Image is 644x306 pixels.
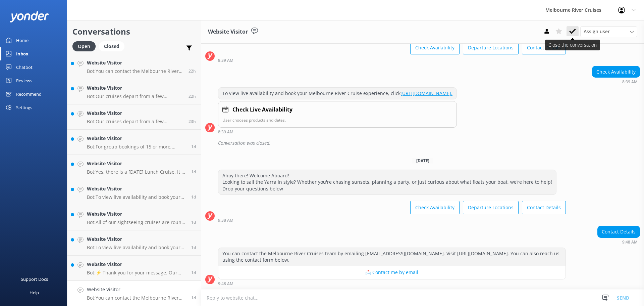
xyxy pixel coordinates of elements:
strong: 8:39 AM [218,130,233,134]
div: 09:38am 16-Aug-2025 (UTC +10:00) Australia/Sydney [218,218,566,222]
h4: Website Visitor [87,84,183,92]
span: 08:17am 17-Aug-2025 (UTC +10:00) Australia/Sydney [191,169,196,175]
div: Check Availability [592,66,640,78]
a: Website VisitorBot:You can contact the Melbourne River Cruises team by emailing [EMAIL_ADDRESS][D... [67,281,201,306]
button: Check Availability [410,41,460,54]
div: Settings [16,101,32,114]
span: 02:31pm 16-Aug-2025 (UTC +10:00) Australia/Sydney [191,219,196,225]
h4: Website Visitor [87,286,186,293]
div: 09:48am 16-Aug-2025 (UTC +10:00) Australia/Sydney [597,239,640,244]
button: Contact Details [522,201,566,214]
p: Bot: You can contact the Melbourne River Cruises team by emailing [EMAIL_ADDRESS][DOMAIN_NAME]. V... [87,68,183,74]
p: Bot: To view live availability and book your Melbourne River Cruise experience, please visit: [UR... [87,194,186,200]
div: Reviews [16,74,32,87]
span: Assign user [584,28,610,35]
button: Departure Locations [463,201,519,214]
div: Inbox [16,47,29,60]
strong: 9:38 AM [218,218,233,222]
p: Bot: ⚡ Thank you for your message. Our office hours are Mon - Fri 9.30am - 5pm. We'll get back to... [87,270,186,276]
div: Ahoy there! Welcome Aboard! Looking to sail the Yarra in style? Whether you're chasing sunsets, p... [218,170,556,194]
p: Bot: You can contact the Melbourne River Cruises team by emailing [EMAIL_ADDRESS][DOMAIN_NAME]. V... [87,295,186,301]
div: You can contact the Melbourne River Cruises team by emailing [EMAIL_ADDRESS][DOMAIN_NAME]. Visit ... [218,248,566,266]
div: 08:39am 24-Jul-2025 (UTC +10:00) Australia/Sydney [592,79,640,84]
div: Closed [99,41,124,51]
span: 10:51am 16-Aug-2025 (UTC +10:00) Australia/Sydney [191,270,196,275]
strong: 8:39 AM [622,80,638,84]
button: Check Availability [410,201,460,214]
a: Website VisitorBot:⚡ Thank you for your message. Our office hours are Mon - Fri 9.30am - 5pm. We'... [67,256,201,281]
p: Bot: For group bookings of 15 or more, please contact our team directly to discuss any current de... [87,144,186,150]
div: Help [30,286,39,299]
a: Website VisitorBot:All of our sightseeing cruises are round trips, except for the Williamstown tr... [67,205,201,230]
a: Website VisitorBot:Our cruises depart from a few different locations along [GEOGRAPHIC_DATA] and ... [67,79,201,104]
p: Bot: All of our sightseeing cruises are round trips, except for the Williamstown transfer, which ... [87,219,186,225]
strong: 9:48 AM [622,240,638,244]
h4: Website Visitor [87,110,183,117]
a: Website VisitorBot:To view live availability and book your Melbourne River Cruise experience, ple... [67,230,201,256]
p: Bot: Our cruises depart from a few different locations along [GEOGRAPHIC_DATA] and Federation [GE... [87,93,183,99]
span: 10:58am 17-Aug-2025 (UTC +10:00) Australia/Sydney [189,68,196,74]
a: Website VisitorBot:You can contact the Melbourne River Cruises team by emailing [EMAIL_ADDRESS][D... [67,54,201,79]
div: Home [16,34,29,47]
h4: Website Visitor [87,135,186,142]
h4: Website Visitor [87,59,183,67]
a: Open [72,42,99,50]
span: 09:48am 16-Aug-2025 (UTC +10:00) Australia/Sydney [191,295,196,301]
h4: Website Visitor [87,185,186,192]
h4: Website Visitor [87,261,186,268]
span: [DATE] [412,158,433,164]
button: Contact Details [522,41,566,54]
strong: 8:39 AM [218,58,233,62]
span: 09:56am 17-Aug-2025 (UTC +10:00) Australia/Sydney [189,119,196,124]
h2: Conversations [72,25,196,38]
h4: Website Visitor [87,235,186,243]
a: Website VisitorBot:Yes, there is a [DATE] Lunch Cruise. It is a 3-hour festive experience on [DAT... [67,155,201,180]
div: Conversation was closed. [218,137,640,149]
div: Contact Details [598,226,640,237]
span: 02:51pm 16-Aug-2025 (UTC +10:00) Australia/Sydney [191,194,196,200]
span: 08:38am 17-Aug-2025 (UTC +10:00) Australia/Sydney [191,144,196,149]
span: 11:09am 16-Aug-2025 (UTC +10:00) Australia/Sydney [191,245,196,250]
div: 09:48am 16-Aug-2025 (UTC +10:00) Australia/Sydney [218,281,566,286]
p: User chooses products and dates. [222,117,452,123]
div: Support Docs [21,272,48,286]
h4: Website Visitor [87,210,186,218]
div: Open [72,41,96,51]
div: 08:39am 24-Jul-2025 (UTC +10:00) Australia/Sydney [218,58,566,62]
h4: Check Live Availability [232,105,292,114]
p: Bot: Our cruises depart from a few different locations along [GEOGRAPHIC_DATA] and Federation [GE... [87,119,183,125]
div: 08:39am 24-Jul-2025 (UTC +10:00) Australia/Sydney [218,129,457,134]
p: Bot: Yes, there is a [DATE] Lunch Cruise. It is a 3-hour festive experience on [DATE], running fr... [87,169,186,175]
div: Recommend [16,87,42,101]
button: 📩 Contact me by email [218,266,566,279]
button: Departure Locations [463,41,519,54]
a: Closed [99,42,128,50]
h4: Website Visitor [87,160,186,167]
a: Website VisitorBot:For group bookings of 15 or more, please contact our team directly to discuss ... [67,130,201,155]
span: 10:35am 17-Aug-2025 (UTC +10:00) Australia/Sydney [189,93,196,99]
a: [URL][DOMAIN_NAME]. [400,90,452,96]
p: Bot: To view live availability and book your Melbourne River Cruise experience, please visit: [UR... [87,245,186,251]
img: yonder-white-logo.png [10,11,49,22]
h3: Website Visitor [208,28,248,36]
div: Chatbot [16,60,33,74]
div: Assign User [580,26,637,37]
strong: 9:48 AM [218,282,233,286]
div: To view live availability and book your Melbourne River Cruise experience, click [218,88,457,99]
div: 2025-07-23T22:40:42.285 [205,137,640,149]
a: Website VisitorBot:To view live availability and book your Melbourne River Cruise experience, ple... [67,180,201,205]
a: Website VisitorBot:Our cruises depart from a few different locations along [GEOGRAPHIC_DATA] and ... [67,104,201,130]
